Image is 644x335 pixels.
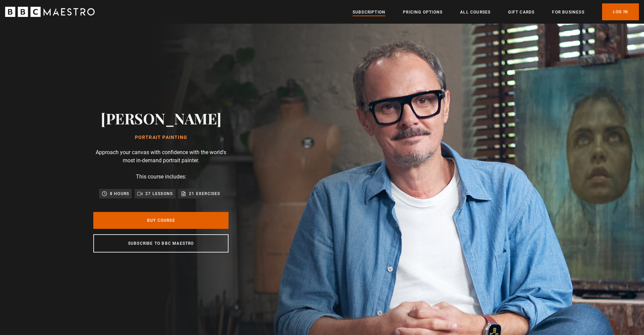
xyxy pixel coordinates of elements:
[602,3,639,20] a: Log In
[101,135,221,140] h1: Portrait Painting
[460,9,491,16] a: All Courses
[552,9,584,16] a: For business
[93,212,229,229] a: Buy Course
[189,190,220,197] p: 21 exercises
[145,190,173,197] p: 27 lessons
[93,234,229,253] a: Subscribe to BBC Maestro
[403,9,443,16] a: Pricing Options
[136,173,186,181] p: This course includes:
[110,190,129,197] p: 8 hours
[353,3,639,20] nav: Primary
[508,9,534,16] a: Gift Cards
[93,148,229,165] p: Approach your canvas with confidence with the world's most in-demand portrait painter.
[353,9,385,16] a: Subscription
[101,110,221,127] h2: [PERSON_NAME]
[5,7,95,17] svg: BBC Maestro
